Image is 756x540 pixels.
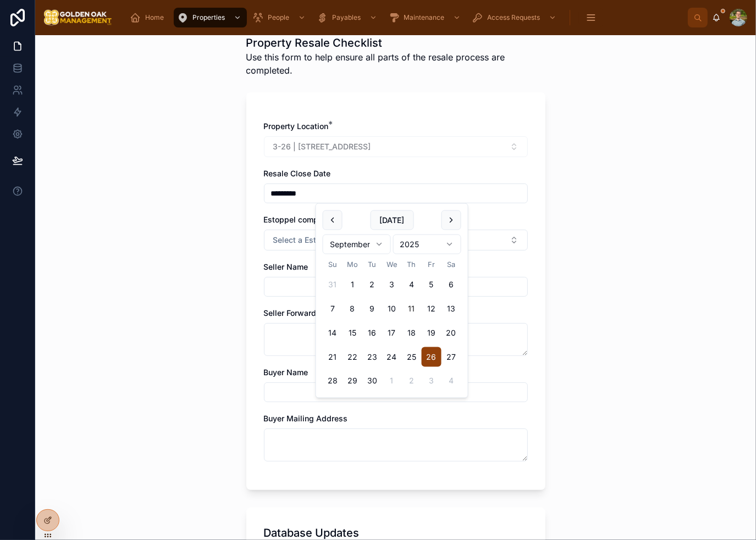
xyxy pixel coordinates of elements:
[402,299,422,319] button: Today, Thursday, September 11th, 2025
[442,347,461,367] button: Saturday, September 27th, 2025
[402,275,422,294] button: Thursday, September 4th, 2025
[362,275,382,294] button: Tuesday, September 2nd, 2025
[323,275,343,294] button: Sunday, August 31st, 2025
[343,323,362,343] button: Monday, September 15th, 2025
[404,13,444,22] span: Maintenance
[323,259,343,270] th: Sunday
[442,259,461,270] th: Saturday
[273,235,363,246] span: Select a Estoppel Status
[422,299,442,319] button: Friday, September 12th, 2025
[343,347,362,367] button: Monday, September 22nd, 2025
[362,299,382,319] button: Tuesday, September 9th, 2025
[382,275,402,294] button: Wednesday, September 3rd, 2025
[382,299,402,319] button: Wednesday, September 10th, 2025
[264,121,329,131] span: Property Location
[422,275,442,294] button: Friday, September 5th, 2025
[174,8,247,27] a: Properties
[121,5,688,30] div: scrollable content
[422,323,442,343] button: Friday, September 19th, 2025
[126,8,172,27] a: Home
[442,299,461,319] button: Saturday, September 13th, 2025
[313,8,383,27] a: Payables
[442,371,461,391] button: Saturday, October 4th, 2025
[343,371,362,391] button: Monday, September 29th, 2025
[264,169,331,178] span: Resale Close Date
[362,259,382,270] th: Tuesday
[442,323,461,343] button: Saturday, September 20th, 2025
[402,259,422,270] th: Thursday
[382,347,402,367] button: Wednesday, September 24th, 2025
[343,275,362,294] button: Monday, September 1st, 2025
[385,8,466,27] a: Maintenance
[422,347,442,367] button: Friday, September 26th, 2025, selected
[343,259,362,270] th: Monday
[362,323,382,343] button: Tuesday, September 16th, 2025
[402,347,422,367] button: Thursday, September 25th, 2025
[264,414,348,423] span: Buyer Mailing Address
[468,8,562,27] a: Access Requests
[422,371,442,391] button: Friday, October 3rd, 2025
[249,8,311,27] a: People
[382,371,402,391] button: Wednesday, October 1st, 2025
[343,299,362,319] button: Monday, September 8th, 2025
[246,35,545,51] h1: Property Resale Checklist
[323,299,343,319] button: Sunday, September 7th, 2025
[268,13,289,22] span: People
[323,347,343,367] button: Sunday, September 21st, 2025
[323,323,343,343] button: Sunday, September 14th, 2025
[442,275,461,294] button: Saturday, September 6th, 2025
[487,13,540,22] span: Access Requests
[145,13,164,22] span: Home
[323,259,461,391] table: September 2025
[422,259,442,270] th: Friday
[264,308,362,318] span: Seller Forwarding Address
[264,230,528,250] button: Select Button
[264,368,308,377] span: Buyer Name
[382,259,402,270] th: Wednesday
[402,323,422,343] button: Thursday, September 18th, 2025
[44,9,112,26] img: App logo
[264,262,308,271] span: Seller Name
[323,371,343,391] button: Sunday, September 28th, 2025
[362,371,382,391] button: Tuesday, September 30th, 2025
[192,13,225,22] span: Properties
[370,210,413,230] button: [DATE]
[264,215,341,224] span: Estoppel completed?
[332,13,361,22] span: Payables
[402,371,422,391] button: Thursday, October 2nd, 2025
[246,51,545,77] span: Use this form to help ensure all parts of the resale process are completed.
[362,347,382,367] button: Tuesday, September 23rd, 2025
[382,323,402,343] button: Wednesday, September 17th, 2025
